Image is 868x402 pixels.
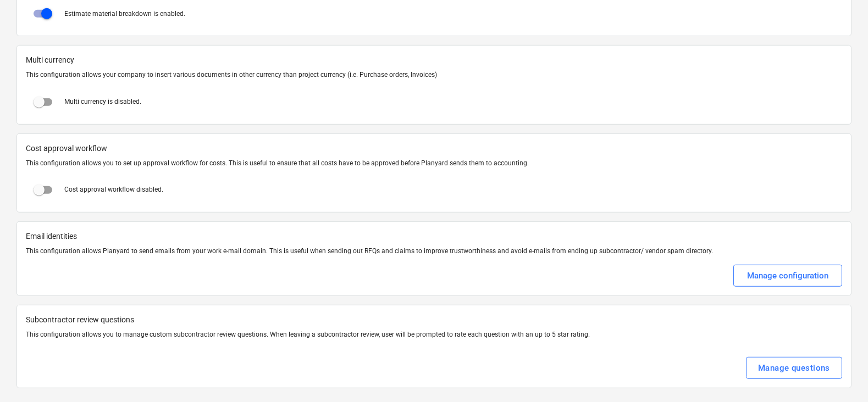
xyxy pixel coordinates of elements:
[758,361,830,375] div: Manage questions
[64,97,141,107] p: Multi currency is disabled.
[26,330,842,339] p: This configuration allows you to manage custom subcontractor review questions. When leaving a sub...
[733,265,842,287] button: Manage configuration
[64,9,185,19] p: Estimate material breakdown is enabled.
[26,159,842,168] p: This configuration allows you to set up approval workflow for costs. This is useful to ensure tha...
[26,231,842,242] p: Email identities
[813,349,868,402] iframe: Chat Widget
[26,54,842,66] span: Multi currency
[64,185,163,194] p: Cost approval workflow disabled.
[746,357,842,379] button: Manage questions
[26,314,842,326] p: Subcontractor review questions
[26,70,842,80] p: This configuration allows your company to insert various documents in other currency than project...
[747,269,828,283] div: Manage configuration
[26,247,842,256] p: This configuration allows Planyard to send emails from your work e-mail domain. This is useful wh...
[26,143,842,154] p: Cost approval workflow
